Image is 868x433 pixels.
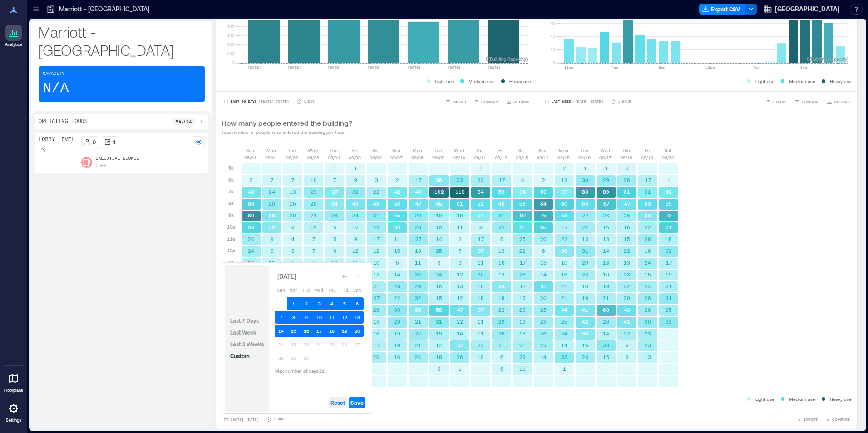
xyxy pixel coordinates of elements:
text: 75 [541,212,547,218]
p: 09/04 [328,154,340,161]
text: 11 [457,224,463,230]
text: 2 [396,177,399,183]
p: 0 [93,138,96,146]
text: 1 [584,165,587,171]
button: Go to previous month [338,270,351,283]
p: Tue [580,147,588,154]
text: 13 [582,236,588,242]
text: 21 [311,212,317,218]
tspan: 60 [550,20,555,26]
p: 09/14 [537,154,549,161]
text: 13 [290,189,296,195]
button: COMPARE [823,415,852,424]
text: 15 [436,224,442,230]
p: 08/31 [244,154,256,161]
p: 5a [228,164,234,172]
p: Tue [288,147,296,154]
text: 89 [603,189,609,195]
a: Floorplans [1,368,26,396]
p: 1 [113,138,116,146]
button: 10 [313,311,325,324]
button: 19 [338,325,351,337]
text: 17 [645,177,651,183]
button: 7 [275,311,287,324]
p: Total number of people who entered the building per hour [222,128,352,136]
text: 2 [563,165,566,171]
text: 37 [478,248,484,254]
text: [DATE] [488,65,501,69]
tspan: 20 [550,47,555,52]
p: Wed [308,147,318,154]
text: [DATE] [328,65,341,69]
span: OPTIONS [513,99,529,104]
span: EXPORT [773,99,787,104]
text: 28 [415,224,421,230]
text: 51 [519,224,526,230]
p: 9a [228,212,234,219]
p: 12p [227,247,235,254]
text: 60 [561,201,567,207]
p: 6a [228,176,234,183]
text: 1 [354,165,357,171]
p: Analytics [5,42,22,47]
text: 1 [667,177,671,183]
p: 10a [227,223,235,231]
p: Executive Lounge [96,155,139,162]
button: Custom [228,350,252,361]
button: 17 [313,325,325,337]
button: OPTIONS [504,97,531,106]
span: Save [350,399,364,406]
text: 59 [540,189,547,195]
button: Last Week |[DATE]-[DATE] [542,97,605,106]
p: Cafe [96,162,107,170]
text: 16 [603,224,609,230]
text: [DATE] [368,65,381,69]
text: 32 [352,189,359,195]
text: 34 [331,201,338,207]
text: 12pm [706,65,715,69]
text: 53 [582,201,588,207]
text: 24 [582,224,588,230]
p: Tue [434,147,442,154]
button: 2 [300,297,313,310]
text: 5 [333,236,336,242]
text: 17 [499,177,505,183]
text: 30 [582,177,588,183]
span: EXPORT [453,99,467,104]
p: 09/17 [599,154,612,161]
text: 12am [564,65,573,69]
span: Last 3 Weeks [230,341,264,347]
p: 09/10 [453,154,465,161]
p: 09/09 [432,154,444,161]
text: 15 [394,248,400,254]
p: Medium use [789,78,815,85]
text: 58 [519,201,526,207]
text: 12 [561,177,567,183]
button: EXPORT [444,97,469,106]
text: 4 [291,236,295,242]
text: 35 [269,224,275,230]
p: Settings [6,418,21,423]
p: 09/03 [307,154,319,161]
p: 1 Day [304,99,315,104]
p: Lobby Level [39,136,74,143]
text: 19 [436,212,442,218]
p: 09/15 [557,154,570,161]
text: 8 [291,248,295,254]
text: 25 [373,224,380,230]
span: [DATE] - [DATE] [231,418,259,422]
span: Last Week [230,329,256,335]
text: 13 [415,248,421,254]
button: OPTIONS [825,97,852,106]
p: 09/13 [516,154,528,161]
tspan: 400 [227,24,235,29]
p: Thu [476,147,484,154]
text: 4am [612,65,618,69]
text: 50 [394,224,400,230]
text: 20 [290,212,296,218]
p: Heavy use [830,78,852,85]
text: 34 [519,189,526,195]
text: 67 [603,201,610,207]
p: 09/11 [474,154,486,161]
text: 12 [373,248,380,254]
